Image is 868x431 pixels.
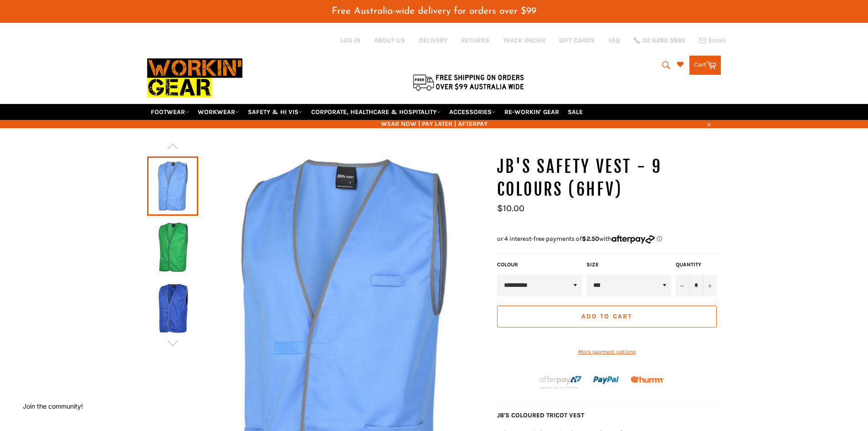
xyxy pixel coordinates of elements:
[676,261,717,269] label: Quantity
[501,104,563,120] a: RE-WORKIN' GEAR
[308,104,444,120] a: CORPORATE, HEALTHCARE & HOSPITALITY
[564,104,586,120] a: SALE
[631,376,664,383] img: Humm_core_logo_RGB-01_300x60px_small_195d8312-4386-4de7-b182-0ef9b6303a37.png
[586,261,671,269] label: Size
[194,104,243,120] a: WORKWEAR
[332,6,536,16] span: Free Australia-wide delivery for orders over $99
[608,36,620,45] a: FAQ
[699,37,726,44] a: Email
[23,402,83,410] button: Join the community!
[147,52,242,104] img: Workin Gear leaders in Workwear, Safety Boots, PPE, Uniforms. Australia's No.1 in Workwear
[559,36,595,45] a: GIFT CARDS
[634,37,685,44] a: 02 6280 5885
[411,73,525,92] img: Flat $9.95 shipping Australia wide
[152,222,194,272] img: JB'S Safety Vest - 9 Colours ( 6HFV) - Workin' Gear
[152,283,194,333] img: JB'S Safety Vest - 9 Colours ( 6HFV) - Workin' Gear
[244,104,306,120] a: SAFETY & HI VIS
[497,261,582,269] label: COLOUR
[419,36,447,45] a: DELIVERY
[446,104,499,120] a: ACCESSORIES
[497,306,717,327] button: Add to Cart
[538,374,583,390] img: Afterpay-Logo-on-dark-bg_large.png
[340,36,360,44] a: Log in
[709,37,726,44] span: Email
[497,203,524,213] span: $10.00
[461,36,489,45] a: RETURNS
[147,104,193,120] a: FOOTWEAR
[497,411,584,419] strong: JB'S COLOURED TRICOT VEST
[593,367,620,394] img: paypal.png
[497,348,717,356] a: More payment options
[374,36,405,45] a: ABOUT US
[147,119,721,128] span: WEAR NOW | PAY LATER | AFTERPAY
[676,275,689,296] button: Reduce item quantity by one
[689,56,721,75] a: Cart
[703,275,717,296] button: Increase item quantity by one
[642,37,685,44] span: 02 6280 5885
[581,312,632,320] span: Add to Cart
[503,36,545,45] a: TRACK ORDER
[497,156,721,201] h1: JB'S Safety Vest - 9 Colours (6HFV)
